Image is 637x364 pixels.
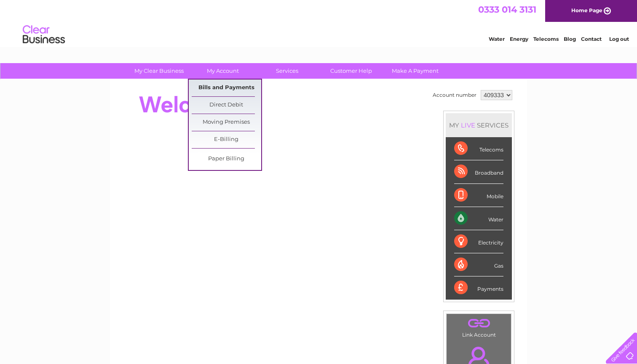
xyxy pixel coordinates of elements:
a: Blog [564,36,576,42]
a: Contact [581,36,602,42]
td: Link Account [446,314,511,340]
td: Account number [431,88,479,102]
div: MY SERVICES [446,113,512,137]
a: Customer Help [316,63,386,79]
a: Direct Debit [192,97,261,114]
a: Services [252,63,322,79]
a: . [449,316,509,331]
a: 0333 014 3131 [478,4,536,15]
div: Water [454,207,503,230]
div: Broadband [454,160,503,183]
a: Paper Billing [192,151,261,167]
a: E-Billing [192,131,261,148]
a: My Account [188,63,258,79]
div: Clear Business is a trading name of Verastar Limited (registered in [GEOGRAPHIC_DATA] No. 3667643... [120,5,518,41]
a: My Clear Business [124,63,194,79]
a: Log out [609,36,629,42]
div: Mobile [454,184,503,207]
a: Telecoms [533,36,559,42]
a: Make A Payment [380,63,450,79]
a: Water [489,36,505,42]
img: logo.png [22,22,65,48]
div: Payments [454,276,503,299]
div: Electricity [454,230,503,253]
div: LIVE [459,121,477,129]
a: Energy [510,36,528,42]
a: Bills and Payments [192,80,261,96]
div: Gas [454,253,503,276]
div: Telecoms [454,137,503,160]
a: Moving Premises [192,114,261,131]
